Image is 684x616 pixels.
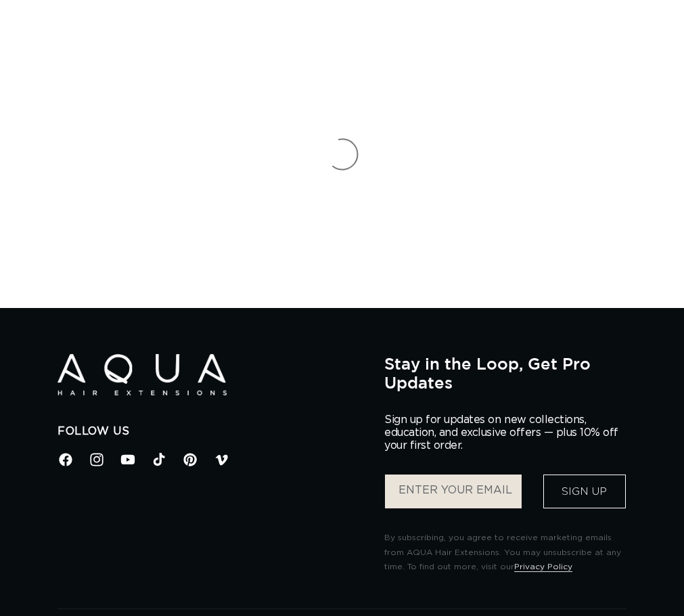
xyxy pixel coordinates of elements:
button: Sign Up [543,475,626,508]
p: By subscribing, you agree to receive marketing emails from AQUA Hair Extensions. You may unsubscr... [384,531,626,575]
h2: Follow Us [58,424,364,439]
input: ENTER YOUR EMAIL [385,475,522,508]
a: Privacy Policy [514,563,572,571]
img: Aqua Hair Extensions [58,354,227,395]
h2: Stay in the Loop, Get Pro Updates [384,354,626,392]
p: Sign up for updates on new collections, education, and exclusive offers — plus 10% off your first... [384,414,626,452]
